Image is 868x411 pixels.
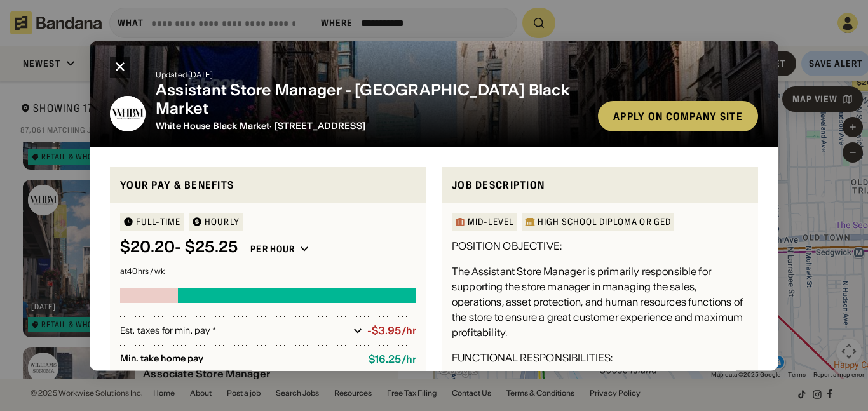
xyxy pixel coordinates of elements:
[110,96,146,131] img: White House Black Market logo
[205,218,240,227] div: HOURLY
[367,325,416,337] div: -$3.95/hr
[156,121,588,131] div: · [STREET_ADDRESS]
[120,239,238,257] div: $ 20.20 - $25.25
[120,354,358,366] div: Min. take home pay
[156,82,588,119] div: Assistant Store Manager - [GEOGRAPHIC_DATA] Black Market
[538,218,671,227] div: High School Diploma or GED
[452,177,748,193] div: Job Description
[156,120,269,131] span: White House Black Market
[452,351,613,366] div: FUNCTIONAL RESPONSIBILITIES:
[156,72,588,79] div: Updated [DATE]
[613,111,743,121] div: Apply on company site
[120,177,416,193] div: Your pay & benefits
[452,264,748,340] div: The Assistant Store Manager is primarily responsible for supporting the store manager in managing...
[468,218,513,227] div: Mid-Level
[120,325,348,337] div: Est. taxes for min. pay *
[250,244,295,255] div: Per hour
[136,218,180,227] div: Full-time
[120,268,416,276] div: at 40 hrs / wk
[452,239,562,254] div: POSITION OBJECTIVE:
[369,354,416,366] div: $ 16.25 / hr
